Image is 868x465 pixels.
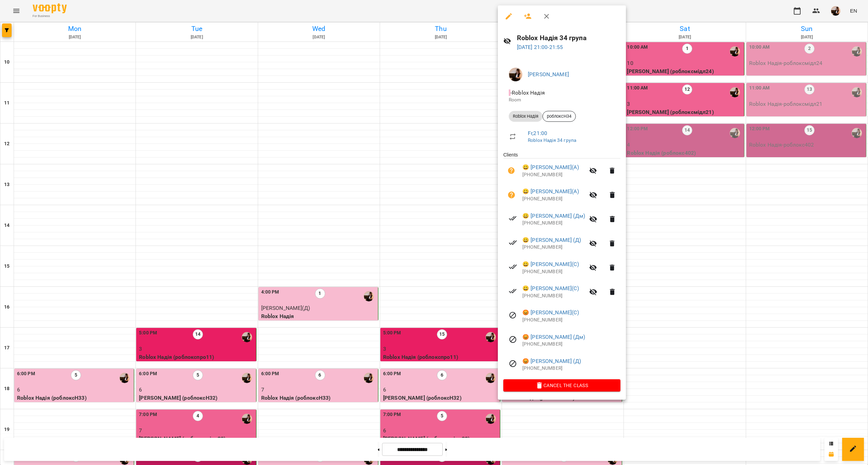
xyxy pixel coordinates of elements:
a: Fr , 21:00 [528,130,547,136]
a: Roblox Надія 34 група [528,137,576,143]
button: Cancel the class [503,379,620,392]
svg: Paid [509,214,517,222]
p: [PHONE_NUMBER] [522,244,585,251]
span: Cancel the class [509,381,615,389]
p: [PHONE_NUMBER] [522,317,620,323]
a: [DATE] 21:00-21:55 [517,44,563,50]
span: роблоксН34 [543,113,575,119]
p: [PHONE_NUMBER] [522,341,620,348]
span: - Roblox Надія [509,89,546,96]
a: 😀 [PERSON_NAME] (Дм) [522,212,585,220]
h6: Roblox Надія 34 група [517,33,620,43]
a: 😀 [PERSON_NAME](А) [522,187,579,196]
a: 😀 [PERSON_NAME](С) [522,284,579,293]
a: 😡 [PERSON_NAME] (Д) [522,357,581,365]
p: [PHONE_NUMBER] [522,171,585,178]
a: 😀 [PERSON_NAME](С) [522,260,579,268]
a: [PERSON_NAME] [528,71,569,78]
a: 😀 [PERSON_NAME](А) [522,163,579,171]
span: Roblox Надія [509,113,542,119]
p: [PHONE_NUMBER] [522,220,585,227]
p: [PHONE_NUMBER] [522,268,585,275]
svg: Paid [509,287,517,295]
img: f1c8304d7b699b11ef2dd1d838014dff.jpg [509,68,522,81]
a: 😡 [PERSON_NAME](С) [522,309,579,317]
p: [PHONE_NUMBER] [522,293,585,299]
svg: Paid [509,263,517,271]
button: Unpaid. Bill the attendance? [503,187,520,203]
div: роблоксН34 [542,111,576,122]
button: Unpaid. Bill the attendance? [503,163,520,179]
svg: Paid [509,238,517,247]
p: [PHONE_NUMBER] [522,365,620,372]
svg: Visit canceled [509,360,517,368]
a: 😡 [PERSON_NAME] (Дм) [522,333,585,341]
a: 😀 [PERSON_NAME] (Д) [522,236,581,244]
p: Room [509,97,615,103]
p: [PHONE_NUMBER] [522,196,585,202]
ul: Clients [503,151,620,379]
svg: Visit canceled [509,335,517,344]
